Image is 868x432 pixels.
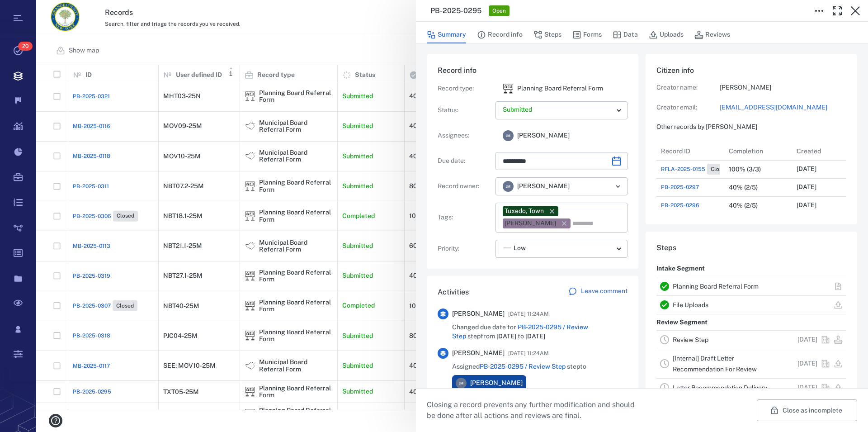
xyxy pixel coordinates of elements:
span: [PERSON_NAME] [517,131,570,140]
button: Uploads [649,26,684,43]
a: PB-2025-0296 [661,201,699,209]
span: Low [514,244,526,253]
div: J M [456,378,467,389]
div: Citizen infoCreator name:[PERSON_NAME]Creator email:[EMAIL_ADDRESS][DOMAIN_NAME]Other records by ... [646,54,857,232]
span: Help [20,6,39,14]
span: [PERSON_NAME] [470,379,523,388]
span: [PERSON_NAME] [452,349,505,358]
p: Due date : [438,157,492,166]
p: Status : [438,106,492,115]
div: Completion [729,138,763,164]
p: Intake Segment [656,261,705,277]
a: RFLA-2025-0155Closed [661,164,732,175]
a: Letter Recommendation Delivery [673,384,767,391]
div: Created [797,138,821,164]
span: [PERSON_NAME] [517,182,570,191]
div: Record ID [656,142,724,160]
p: Tags : [438,213,492,222]
span: Changed due date for step from to [452,323,627,341]
p: Record owner : [438,182,492,191]
span: [DATE] [525,332,545,340]
div: Record infoRecord type:icon Planning Board Referral FormPlanning Board Referral FormStatus:Assign... [427,54,638,276]
span: [DATE] 11:24AM [508,348,549,359]
p: [DATE] [797,183,816,192]
p: Record type : [438,84,492,93]
a: Leave comment [568,287,627,298]
p: Priority : [438,244,492,253]
span: Closed [709,166,730,173]
p: [PERSON_NAME] [720,83,846,92]
p: Review Segment [656,314,708,331]
div: 100% (3/3) [729,166,761,173]
a: PB-2025-0295 / Review Step [452,323,588,340]
p: Other records by [PERSON_NAME] [656,123,846,132]
h3: PB-2025-0295 [430,5,481,16]
div: StepsIntake SegmentPlanning Board Referral FormFile UploadsReview SegmentReview Step[DATE][Intern... [646,232,857,415]
span: Open [491,7,508,15]
a: PB-2025-0295 / Review Step [480,363,566,370]
p: Submitted [503,105,613,114]
div: Planning Board Referral Form [503,83,514,94]
a: [Internal] Draft Letter Recommendation For Review [673,355,757,373]
span: RFLA-2025-0155 [661,165,705,173]
h6: Record info [438,65,627,76]
button: Summary [427,26,466,43]
p: Creator name: [656,83,720,92]
div: Record ID [661,138,690,164]
a: Planning Board Referral Form [673,283,759,290]
h6: Activities [438,287,469,298]
p: Closing a record prevents any further modification and should be done after all actions and revie... [427,399,642,421]
span: [PERSON_NAME] [452,309,505,318]
button: Open [612,180,624,193]
button: Data [613,26,638,43]
button: Close [846,2,864,20]
h6: Citizen info [656,65,846,76]
button: Reviews [694,26,730,43]
div: 40% (2/5) [729,184,758,191]
p: [DATE] [797,335,817,344]
p: Creator email: [656,103,720,112]
p: [DATE] [797,359,817,368]
button: Choose date, selected date is Sep 5, 2025 [608,152,626,170]
a: [EMAIL_ADDRESS][DOMAIN_NAME] [720,103,846,112]
a: File Uploads [673,301,708,309]
button: Forms [572,26,602,43]
div: Created [792,142,860,160]
p: Leave comment [581,287,627,296]
div: J M [503,130,514,141]
span: Assigned step to [452,362,586,371]
div: J M [503,181,514,192]
div: Completion [724,142,792,160]
div: Tuxedo, Town [505,207,544,216]
h6: Steps [656,242,846,253]
a: PB-2025-0297 [661,183,699,191]
a: Review Step [673,336,708,343]
p: Planning Board Referral Form [517,84,603,93]
span: [DATE] [496,332,516,340]
p: [DATE] [797,165,816,174]
span: 20 [18,42,33,51]
button: Close as incomplete [757,399,857,421]
div: [PERSON_NAME] [505,219,556,228]
button: Record info [477,26,523,43]
p: Assignees : [438,131,492,140]
button: Toggle to Edit Boxes [810,2,828,20]
p: [DATE] [797,383,817,392]
span: [DATE] 11:24AM [508,309,549,319]
button: Toggle Fullscreen [828,2,846,20]
div: 40% (2/5) [729,202,758,209]
button: Steps [533,26,561,43]
p: [DATE] [797,201,816,210]
img: icon Planning Board Referral Form [503,83,514,94]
